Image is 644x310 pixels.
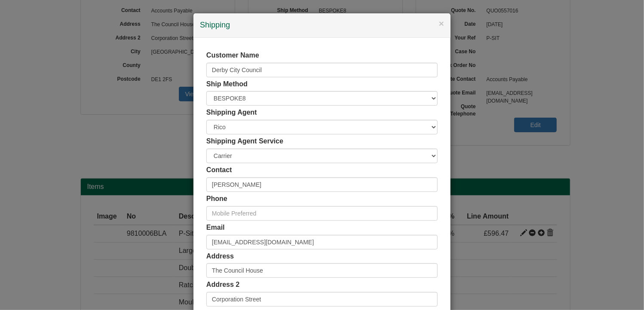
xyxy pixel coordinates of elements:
label: Ship Method [206,79,248,89]
label: Email [206,223,225,233]
label: Customer Name [206,51,259,61]
label: Contact [206,165,232,175]
input: Mobile Preferred [206,206,438,221]
label: Phone [206,194,227,204]
label: Shipping Agent [206,108,257,118]
label: Address 2 [206,280,239,290]
label: Shipping Agent Service [206,137,283,146]
label: Address [206,252,234,261]
button: × [439,19,444,28]
h4: Shipping [200,20,444,31]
